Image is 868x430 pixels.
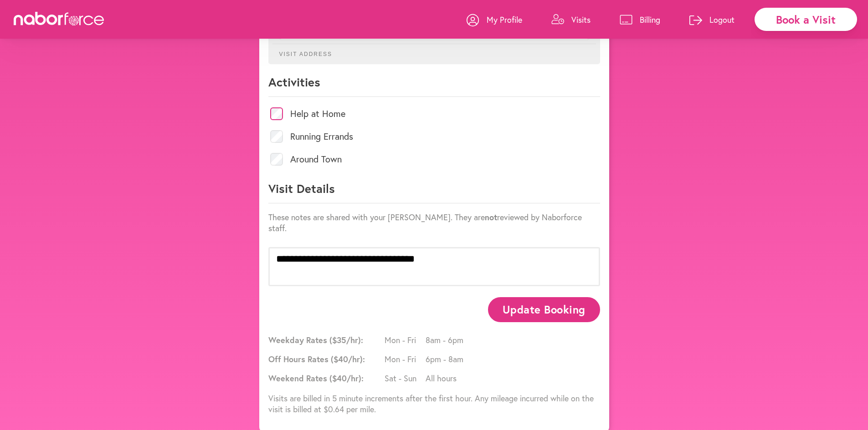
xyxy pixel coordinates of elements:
p: My Profile [487,14,522,25]
span: ($ 40 /hr): [331,354,365,364]
div: Book a Visit [755,8,857,31]
label: Around Town [290,155,342,164]
p: Visits are billed in 5 minute increments after the first hour. Any mileage incurred while on the ... [268,393,600,415]
a: Logout [689,6,734,33]
p: Visits [571,14,591,25]
span: ($ 40 /hr): [329,373,364,384]
p: These notes are shared with your [PERSON_NAME]. They are reviewed by Naborforce staff. [268,212,600,233]
p: Billing [640,14,660,25]
a: Visits [551,6,591,33]
button: Update Booking [488,297,600,322]
p: Logout [709,14,734,25]
p: Activities [268,74,600,97]
span: Mon - Fri [385,354,426,364]
span: 6pm - 8am [426,354,467,364]
p: Visit Details [268,181,600,203]
span: Sat - Sun [385,373,426,384]
span: Weekday Rates [268,334,382,345]
label: Help at Home [290,109,345,118]
strong: not [485,212,497,223]
span: Weekend Rates [268,373,382,384]
span: ($ 35 /hr): [329,334,363,345]
span: All hours [426,373,467,384]
a: Billing [620,6,660,33]
span: Off Hours Rates [268,354,382,364]
p: Visit Address [272,44,596,57]
label: Running Errands [290,132,353,141]
span: Mon - Fri [385,334,426,345]
span: 8am - 6pm [426,334,467,345]
a: My Profile [467,6,522,33]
